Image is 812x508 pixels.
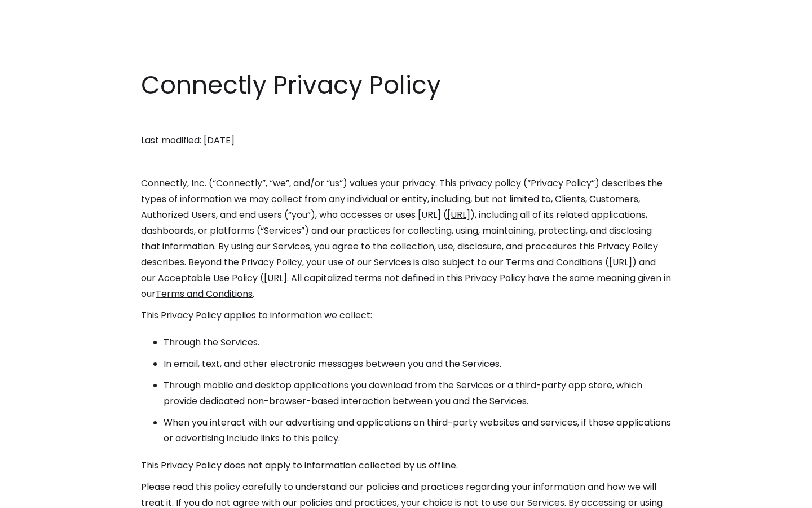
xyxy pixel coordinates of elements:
[164,378,671,409] li: Through mobile and desktop applications you download from the Services or a third-party app store...
[141,133,671,148] p: Last modified: [DATE]
[164,415,671,446] li: When you interact with our advertising and applications on third-party websites and services, if ...
[164,335,671,351] li: Through the Services.
[23,488,68,504] ul: Language list
[447,208,470,221] a: [URL]
[141,458,671,474] p: This Privacy Policy does not apply to information collected by us offline.
[141,176,671,302] p: Connectly, Inc. (“Connectly”, “we”, and/or “us”) values your privacy. This privacy policy (“Priva...
[11,487,68,504] aside: Language selected: English
[164,356,671,372] li: In email, text, and other electronic messages between you and the Services.
[156,287,253,300] a: Terms and Conditions
[141,111,671,127] p: ‍
[609,256,632,269] a: [URL]
[141,154,671,170] p: ‍
[141,68,671,103] h1: Connectly Privacy Policy
[141,308,671,323] p: This Privacy Policy applies to information we collect:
